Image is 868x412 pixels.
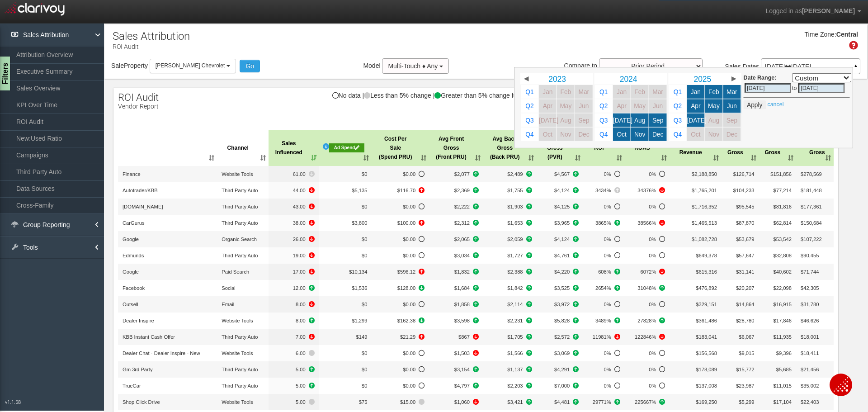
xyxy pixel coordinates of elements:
[696,334,717,340] span: $183,041
[376,267,425,276] span: +130.07
[123,220,145,226] span: CarGurus
[539,117,558,123] span: [DATE]
[629,202,665,211] span: No Data to compare%
[736,285,754,291] span: $20,207
[669,128,687,141] a: Q4
[543,103,552,109] span: Apr
[629,218,665,227] span: -3389%
[595,114,613,127] a: Q3
[123,334,175,340] span: KBB Instant Cash Offer
[352,220,367,226] span: $3,800
[560,117,571,123] span: Aug
[488,235,532,244] span: +954
[774,302,792,307] span: $16,915
[617,131,626,137] span: Oct
[629,332,665,341] span: -111715%
[708,131,719,137] span: Nov
[649,85,667,99] a: Mar
[434,218,479,227] span: +792
[759,0,868,22] a: Logged in as[PERSON_NAME]
[488,300,532,309] span: +829
[613,117,632,123] span: [DATE]
[222,318,253,323] span: Website Tools
[222,269,249,275] span: Paid Search
[674,117,682,123] span: Q3
[376,300,425,309] span: No Data to compare
[575,128,593,141] a: Dec
[836,30,858,39] div: Central
[687,114,705,127] a: [DATE]
[376,316,425,325] span: -23.20
[693,74,711,83] span: 2025
[273,235,315,244] span: -11.00
[541,300,579,309] span: +979
[352,285,367,291] span: $1,536
[24,52,32,60] img: tab_domain_overview_orange.svg
[561,89,571,95] span: Feb
[557,114,575,127] a: Aug
[222,220,258,226] span: Third Party Auto
[613,114,631,127] a: [DATE]
[595,85,613,99] a: Q1
[376,202,425,211] span: No Data to compare
[557,128,575,141] a: Nov
[631,85,649,99] a: Feb
[674,103,682,109] span: Q2
[774,237,792,242] span: $53,542
[382,58,449,74] button: Multi-Touch ♦ Any
[599,103,608,109] span: Q2
[774,334,792,340] span: $11,935
[273,284,315,293] span: +2.00
[629,251,665,260] span: No Data to compare%
[691,89,701,95] span: Jan
[599,131,608,137] span: Q4
[649,99,667,113] a: Jun
[118,92,159,103] span: ROI Audit
[524,76,528,82] span: ◀
[634,103,646,109] span: May
[634,131,645,137] span: Nov
[708,117,719,123] span: Aug
[521,114,538,127] a: Q3
[595,128,613,141] a: Q4
[774,220,792,226] span: $62,814
[595,99,613,113] a: Q2
[770,171,792,177] span: $151,856
[269,130,319,166] th: Sales Influenced: activate to sort column ascending
[669,85,687,99] a: Q1
[727,103,737,109] span: Jun
[575,85,593,99] a: Mar
[652,117,663,123] span: Sep
[113,39,190,51] p: ROI Audit
[113,92,838,108] div: No data | Less than 5% change | Greater than 5% change for the better | Greater than 5% change fo...
[217,130,269,166] th: Channel: activate to sort column ascending
[631,99,649,113] a: May
[434,202,479,211] span: +544
[273,316,315,325] span: +1.00
[123,253,144,258] span: Edmunds
[696,253,717,258] span: $649,378
[156,62,225,69] span: [PERSON_NAME] Chevrolet
[118,103,159,110] p: Vendor Report
[222,171,253,177] span: Website Tools
[588,332,620,341] span: -3160%
[617,103,626,109] span: Apr
[652,89,663,95] span: Mar
[696,318,717,323] span: $361,486
[543,131,552,137] span: Oct
[733,171,755,177] span: $126,714
[349,269,367,275] span: $10,134
[692,188,717,193] span: $1,765,201
[434,251,479,260] span: +1547
[560,103,571,109] span: May
[687,128,705,141] a: Oct
[801,188,822,193] span: $181,448
[429,130,483,166] th: Avg FrontGross (Front PRU): activate to sort column ascending
[629,316,665,325] span: +4677%
[90,52,97,60] img: tab_keywords_by_traffic_grey.svg
[488,251,532,260] span: +684
[376,218,425,227] span: +22.45
[541,218,579,227] span: +1432
[774,204,792,209] span: $81,816
[687,117,707,123] span: [DATE]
